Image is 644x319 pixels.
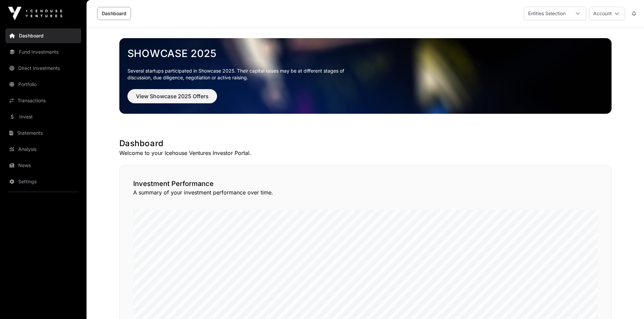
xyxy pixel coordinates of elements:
div: Entities Selection [524,7,570,20]
a: Analysis [5,142,81,157]
p: Several startups participated in Showcase 2025. Their capital raises may be at different stages o... [127,68,355,81]
a: Dashboard [5,28,81,43]
a: Statements [5,126,81,140]
a: News [5,158,81,173]
iframe: Chat Widget [610,287,644,319]
img: Showcase 2025 [119,38,612,114]
h2: Investment Performance [133,179,598,188]
span: View Showcase 2025 Offers [136,92,209,100]
a: Fund Investments [5,45,81,59]
p: Welcome to your Icehouse Ventures Investor Portal. [119,149,612,157]
a: View Showcase 2025 Offers [127,96,217,103]
a: Showcase 2025 [127,47,603,59]
a: Invest [5,109,81,124]
a: Dashboard [97,7,131,20]
button: View Showcase 2025 Offers [127,89,217,103]
img: Icehouse Ventures Logo [8,7,62,20]
p: A summary of your investment performance over time. [133,188,598,196]
a: Transactions [5,93,81,108]
h1: Dashboard [119,138,612,149]
a: Direct Investments [5,61,81,76]
a: Settings [5,174,81,189]
a: Portfolio [5,77,81,92]
button: Account [589,7,625,20]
